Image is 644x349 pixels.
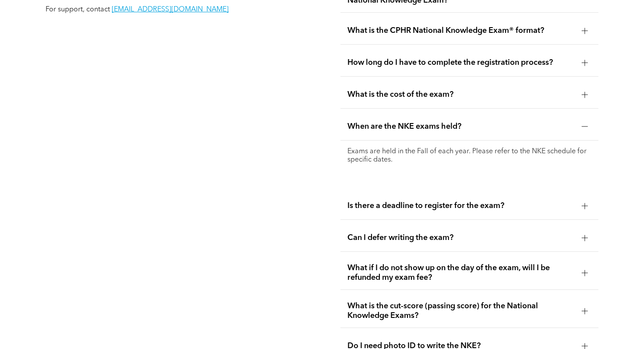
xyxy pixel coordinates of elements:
span: What is the cut-score (passing score) for the National Knowledge Exams? [347,301,575,321]
p: Exams are held in the Fall of each year. Please refer to the NKE schedule for specific dates. [347,148,591,164]
span: What is the CPHR National Knowledge Exam® format? [347,26,575,35]
span: Can I defer writing the exam? [347,233,575,243]
span: What is the cost of the exam? [347,90,575,99]
span: What if I do not show up on the day of the exam, will I be refunded my exam fee? [347,263,575,282]
span: Is there a deadline to register for the exam? [347,201,575,211]
span: For support, contact [46,6,110,13]
a: [EMAIL_ADDRESS][DOMAIN_NAME] [112,6,229,13]
span: When are the NKE exams held? [347,122,575,131]
span: How long do I have to complete the registration process? [347,58,575,67]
